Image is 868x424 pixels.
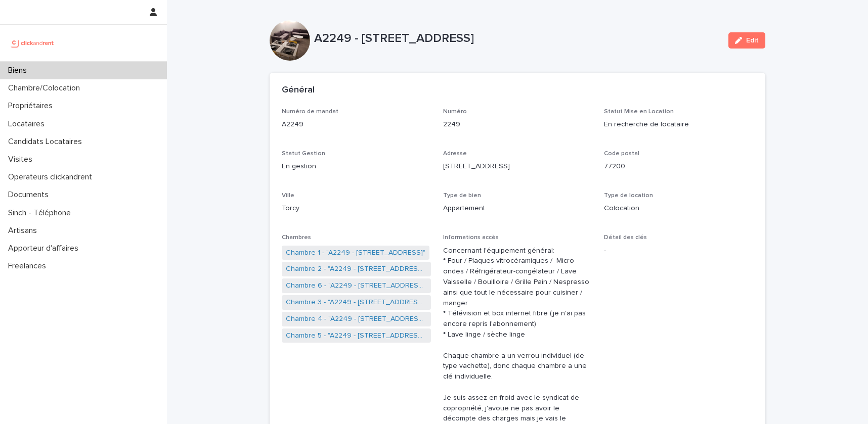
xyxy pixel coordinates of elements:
[604,151,639,157] span: Code postal
[286,297,427,308] a: Chambre 3 - "A2249 - [STREET_ADDRESS]"
[4,208,79,218] p: Sinch - Téléphone
[443,193,481,199] span: Type de bien
[443,119,592,130] p: 2249
[443,151,467,157] span: Adresse
[604,203,753,214] p: Colocation
[282,193,294,199] span: Ville
[4,101,61,111] p: Propriétaires
[728,32,765,49] button: Edit
[4,190,57,200] p: Documents
[604,119,753,130] p: En recherche de locataire
[8,33,57,53] img: UCB0brd3T0yccxBKYDjQ
[746,37,759,44] span: Edit
[314,31,720,46] p: A2249 - [STREET_ADDRESS]
[4,137,90,147] p: Candidats Locataires
[4,119,53,129] p: Locataires
[604,234,647,241] span: Détail des clés
[443,234,499,241] span: Informations accès
[4,226,45,235] p: Artisans
[604,193,653,199] span: Type de location
[286,280,427,291] a: Chambre 6 - "A2249 - [STREET_ADDRESS]"
[282,109,338,115] span: Numéro de mandat
[4,261,54,271] p: Freelances
[286,248,425,258] a: Chambre 1 - "A2249 - [STREET_ADDRESS]"
[604,246,753,256] p: -
[282,85,315,96] h2: Général
[443,161,592,172] p: [STREET_ADDRESS]
[604,109,674,115] span: Statut Mise en Location
[282,151,325,157] span: Statut Gestion
[4,155,40,164] p: Visites
[282,161,431,172] p: En gestion
[443,203,592,214] p: Appartement
[282,119,431,130] p: A2249
[286,264,427,274] a: Chambre 2 - "A2249 - [STREET_ADDRESS]"
[286,314,427,324] a: Chambre 4 - "A2249 - [STREET_ADDRESS]"
[4,66,35,75] p: Biens
[282,234,311,241] span: Chambres
[4,172,100,182] p: Operateurs clickandrent
[282,203,431,214] p: Torcy
[443,109,467,115] span: Numéro
[4,244,86,253] p: Apporteur d'affaires
[4,83,88,93] p: Chambre/Colocation
[604,161,753,172] p: 77200
[286,331,427,341] a: Chambre 5 - "A2249 - [STREET_ADDRESS]"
